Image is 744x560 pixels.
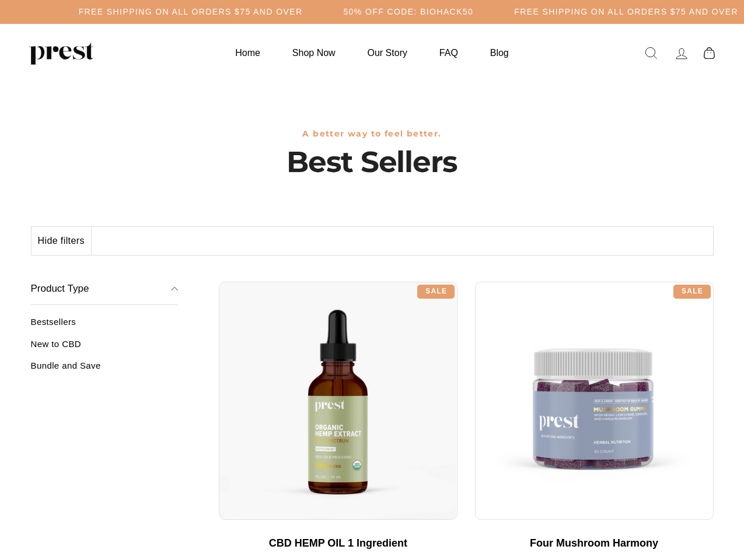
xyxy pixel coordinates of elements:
[221,41,275,64] a: Home
[221,41,523,64] ul: Primary
[673,285,711,299] div: Sale
[31,360,179,380] a: Bundle and Save
[230,537,446,550] div: CBD HEMP OIL 1 Ingredient
[31,273,179,306] button: Product Type
[32,227,92,255] button: Hide filters
[425,41,473,64] a: FAQ
[31,317,179,336] a: Bestsellers
[31,145,714,180] h1: Best Sellers
[31,339,179,358] a: New to CBD
[353,41,422,64] a: Our Story
[343,7,473,17] h5: 50% OFF CODE: BIOHACK50
[278,41,350,64] a: Shop Now
[487,537,702,550] div: Four Mushroom Harmony
[417,285,455,299] div: Sale
[476,41,523,64] a: Blog
[79,7,303,17] h5: Free Shipping on all orders $75 and over
[514,7,738,17] h5: Free Shipping on all orders $75 and over
[29,41,93,65] img: PREST ORGANICS
[31,129,714,139] h3: A better way to feel better.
